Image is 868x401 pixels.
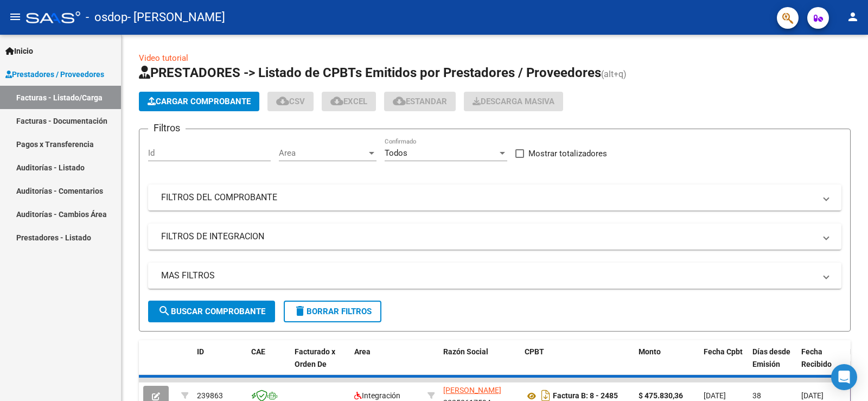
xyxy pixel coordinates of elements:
[139,53,188,63] a: Video tutorial
[748,340,797,388] datatable-header-cell: Días desde Emisión
[752,391,761,400] span: 38
[139,92,259,111] button: Cargar Comprobante
[284,301,381,322] button: Borrar Filtros
[197,391,223,400] span: 239863
[354,391,400,400] span: Integración
[699,340,748,388] datatable-header-cell: Fecha Cpbt
[279,148,367,158] span: Area
[831,364,857,390] div: Open Intercom Messenger
[197,347,204,356] span: ID
[5,45,33,57] span: Inicio
[247,340,290,388] datatable-header-cell: CAE
[330,97,367,106] span: EXCEL
[290,340,350,388] datatable-header-cell: Facturado x Orden De
[443,386,501,394] span: [PERSON_NAME]
[295,347,335,368] span: Facturado x Orden De
[797,340,846,388] datatable-header-cell: Fecha Recibido
[846,10,859,23] mat-icon: person
[161,231,815,243] mat-panel-title: FILTROS DE INTEGRACION
[322,92,376,111] button: EXCEL
[193,340,247,388] datatable-header-cell: ID
[161,270,815,282] mat-panel-title: MAS FILTROS
[473,97,554,106] span: Descarga Masiva
[752,347,790,368] span: Días desde Emisión
[443,347,488,356] span: Razón Social
[148,120,186,136] h3: Filtros
[5,68,104,80] span: Prestadores / Proveedores
[354,347,371,356] span: Area
[148,97,251,106] span: Cargar Comprobante
[9,10,22,23] mat-icon: menu
[601,69,627,79] span: (alt+q)
[350,340,423,388] datatable-header-cell: Area
[276,94,289,107] mat-icon: cloud_download
[139,65,601,80] span: PRESTADORES -> Listado de CPBTs Emitidos por Prestadores / Proveedores
[127,5,225,29] span: - [PERSON_NAME]
[634,340,699,388] datatable-header-cell: Monto
[393,97,447,106] span: Estandar
[158,304,171,317] mat-icon: search
[439,340,520,388] datatable-header-cell: Razón Social
[148,301,275,322] button: Buscar Comprobante
[520,340,634,388] datatable-header-cell: CPBT
[384,92,456,111] button: Estandar
[553,392,618,400] strong: Factura B: 8 - 2485
[293,307,372,316] span: Borrar Filtros
[639,391,683,400] strong: $ 475.830,36
[801,347,832,368] span: Fecha Recibido
[385,148,407,158] span: Todos
[158,307,265,316] span: Buscar Comprobante
[148,184,841,211] mat-expansion-panel-header: FILTROS DEL COMPROBANTE
[639,347,661,356] span: Monto
[251,347,265,356] span: CAE
[704,391,726,400] span: [DATE]
[464,92,563,111] button: Descarga Masiva
[801,391,824,400] span: [DATE]
[267,92,314,111] button: CSV
[528,147,607,160] span: Mostrar totalizadores
[148,263,841,289] mat-expansion-panel-header: MAS FILTROS
[330,94,343,107] mat-icon: cloud_download
[293,304,307,317] mat-icon: delete
[276,97,305,106] span: CSV
[704,347,743,356] span: Fecha Cpbt
[148,224,841,250] mat-expansion-panel-header: FILTROS DE INTEGRACION
[393,94,406,107] mat-icon: cloud_download
[86,5,127,29] span: - osdop
[525,347,544,356] span: CPBT
[464,92,563,111] app-download-masive: Descarga masiva de comprobantes (adjuntos)
[161,192,815,203] mat-panel-title: FILTROS DEL COMPROBANTE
